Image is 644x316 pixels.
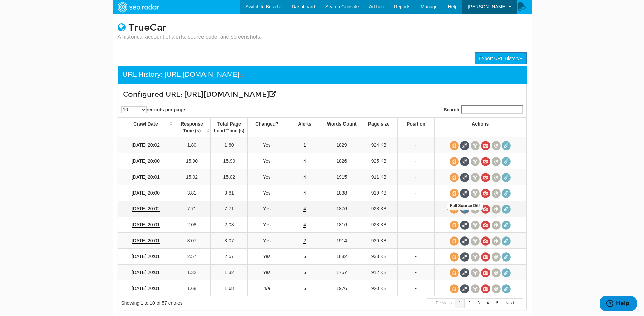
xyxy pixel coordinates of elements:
span: [PERSON_NAME] [468,4,506,9]
span: Redirect chain [502,268,511,277]
img: SEORadar [115,1,162,13]
span: View headers [471,173,480,182]
td: - [398,265,435,280]
td: 15.90 [211,153,248,169]
td: 939 KB [360,233,398,249]
button: Export URL History [475,52,526,64]
td: 933 KB [360,249,398,265]
span: Compare screenshots [492,236,501,246]
th: Words Count [323,118,360,137]
span: View source [450,252,459,262]
a: 6 [303,286,306,291]
span: Compare screenshots [492,141,501,150]
a: 6 [303,254,306,259]
td: 1.68 [173,280,211,296]
a: TrueCar [128,22,166,33]
span: Full Source Diff [460,252,469,262]
td: 1876 [323,201,360,217]
td: - [398,137,435,153]
span: Full Source Diff [460,236,469,246]
td: - [398,185,435,201]
td: 912 KB [360,265,398,280]
td: - [398,280,435,296]
a: 3 [474,298,483,308]
td: Yes [248,185,286,201]
small: A historical account of alerts, source code, and screenshots. [118,33,262,41]
a: [DATE] 20:00 [132,158,160,164]
td: Yes [248,233,286,249]
span: View screenshot [481,252,490,262]
td: - [398,233,435,249]
label: Search: [444,105,523,114]
td: 15.90 [173,153,211,169]
td: - [398,169,435,185]
span: Compare screenshots [492,173,501,182]
td: Yes [248,137,286,153]
span: View source [450,173,459,182]
span: Full Source Diff [460,189,469,198]
td: 2.08 [173,217,211,233]
span: View source [450,189,459,198]
a: 4 [303,158,306,164]
th: Total Page Load Time (s) [211,118,248,137]
span: View screenshot [481,268,490,277]
a: Next → [502,298,523,308]
td: Yes [248,201,286,217]
span: Manage [421,4,438,9]
span: View source [450,141,459,150]
span: Full Source Diff [460,141,469,150]
span: View screenshot [481,284,490,293]
span: View source [450,236,459,246]
span: View headers [471,141,480,150]
span: View headers [471,157,480,166]
td: 911 KB [360,169,398,185]
a: ← Previous [427,298,455,308]
label: records per page [121,106,185,113]
td: 924 KB [360,137,398,153]
span: View source [450,268,459,277]
td: Yes [248,169,286,185]
th: Crawl Date: activate to sort column ascending [118,118,173,137]
td: 3.07 [211,233,248,249]
span: Redirect chain [502,141,511,150]
a: [DATE] 20:02 [132,206,160,212]
td: Yes [248,265,286,280]
a: 4 [303,222,306,228]
span: Redirect chain [502,252,511,262]
span: View headers [471,189,480,198]
span: Compare screenshots [492,268,501,277]
td: 1.80 [173,137,211,153]
a: 2 [303,238,306,244]
a: [DATE] 20:01 [132,238,160,244]
span: View headers [471,284,480,293]
td: 1914 [323,233,360,249]
td: 2.57 [173,249,211,265]
div: Showing 1 to 10 of 57 entries [121,300,314,307]
select: records per page [121,106,147,113]
td: 1882 [323,249,360,265]
td: 928 KB [360,201,398,217]
input: Search: [461,105,523,114]
td: 919 KB [360,185,398,201]
a: 4 [303,190,306,196]
th: Response Time (s): activate to sort column ascending [173,118,211,137]
a: 4 [303,174,306,180]
span: Full Source Diff [460,284,469,293]
td: 1757 [323,265,360,280]
td: - [398,217,435,233]
td: 920 KB [360,280,398,296]
a: 6 [303,270,306,275]
span: View headers [471,268,480,277]
td: 3.81 [173,185,211,201]
span: Reports [394,4,410,9]
span: View screenshot [481,157,490,166]
span: Search Console [325,4,359,9]
a: 4 [483,298,493,308]
span: Compare screenshots [492,284,501,293]
td: 3.07 [173,233,211,249]
span: Full Source Diff [460,157,469,166]
td: 1.80 [211,137,248,153]
span: Redirect chain [502,173,511,182]
a: [DATE] 20:01 [132,254,160,259]
span: View screenshot [481,141,490,150]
